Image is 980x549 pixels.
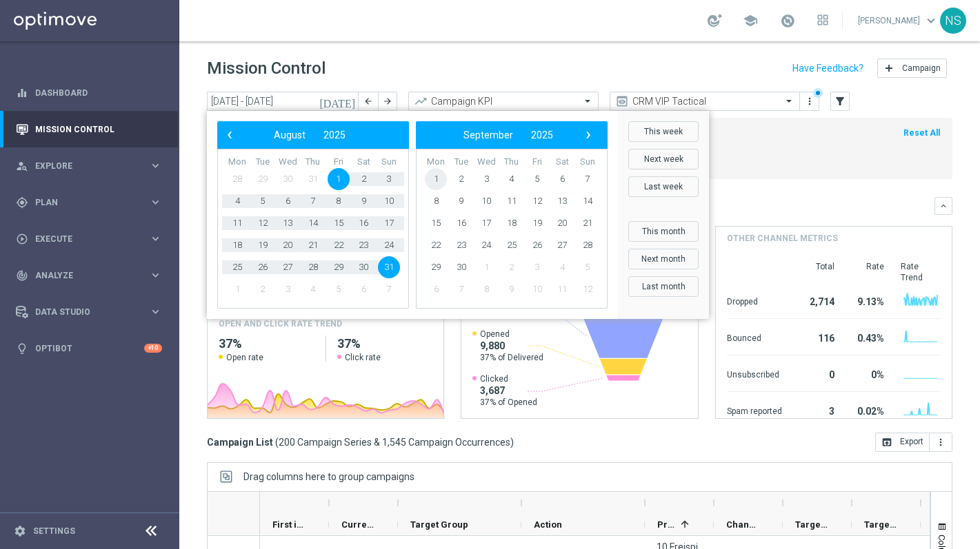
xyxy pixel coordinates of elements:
[337,335,433,352] h2: 37%
[480,340,543,352] span: 9,880
[834,95,846,107] i: filter_alt
[579,126,597,144] span: ›
[803,93,817,110] button: more_vert
[851,261,884,283] div: Rate
[15,343,163,354] button: lightbulb Optibot +10
[272,519,306,530] span: First in Range
[610,92,800,111] ng-select: CRM VIP Tactical
[352,168,374,190] span: 2
[499,156,525,168] th: weekday
[450,168,472,190] span: 2
[16,342,28,355] i: lightbulb
[727,362,782,384] div: Unsubscribed
[328,212,350,234] span: 15
[551,168,573,190] span: 6
[16,196,149,209] div: Plan
[615,94,629,108] i: preview
[35,235,149,243] span: Execute
[425,234,447,256] span: 22
[577,212,599,234] span: 21
[221,126,239,144] button: ‹
[302,168,324,190] span: 31
[574,156,600,168] th: weekday
[501,234,523,256] span: 25
[15,160,163,172] button: person_search Explore keyboard_arrow_right
[16,87,28,99] i: equalizer
[252,212,274,234] span: 12
[226,168,248,190] span: 28
[577,256,599,278] span: 5
[830,92,850,111] button: filter_alt
[877,59,947,78] button: add Campaign
[328,168,350,190] span: 1
[463,130,513,141] span: September
[875,433,930,452] button: open_in_browser Export
[16,233,28,245] i: play_circle_outline
[727,326,782,348] div: Bounced
[799,261,834,283] div: Total
[323,130,346,141] span: 2025
[902,125,941,141] button: Reset All
[423,156,449,168] th: weekday
[864,519,897,530] span: Targeted Response Rate
[743,13,758,28] span: school
[425,190,447,212] span: 8
[851,326,884,348] div: 0.43%
[531,130,553,141] span: 2025
[501,190,523,212] span: 11
[551,278,573,300] span: 11
[526,278,548,300] span: 10
[550,156,575,168] th: weekday
[15,87,163,99] button: equalizer Dashboard
[277,168,299,190] span: 30
[15,124,163,135] button: Mission Control
[930,433,952,452] button: more_vert
[813,88,823,98] div: There are unsaved changes
[328,256,350,278] span: 29
[226,352,263,363] span: Open rate
[226,256,248,278] span: 25
[881,437,892,448] i: open_in_browser
[425,256,447,278] span: 29
[302,256,324,278] span: 28
[149,269,162,282] i: keyboard_arrow_right
[408,92,599,111] ng-select: Campaign KPI
[799,326,834,348] div: 116
[851,362,884,384] div: 0%
[378,190,400,212] span: 10
[225,156,250,168] th: weekday
[275,436,279,448] span: (
[16,330,162,366] div: Optibot
[252,168,274,190] span: 29
[252,190,274,212] span: 5
[901,261,941,283] div: Rate Trend
[450,190,472,212] span: 9
[628,121,699,142] button: This week
[474,156,499,168] th: weekday
[727,289,782,311] div: Dropped
[243,471,414,482] div: Row Groups
[799,399,834,421] div: 3
[923,13,939,28] span: keyboard_arrow_down
[277,212,299,234] span: 13
[341,519,374,530] span: Current Status
[475,190,497,212] span: 10
[450,256,472,278] span: 30
[149,232,162,245] i: keyboard_arrow_right
[252,278,274,300] span: 2
[522,126,562,144] button: 2025
[657,519,675,530] span: Promotions
[378,212,400,234] span: 17
[475,234,497,256] span: 24
[480,373,537,384] span: Clicked
[345,352,381,363] span: Click rate
[15,270,163,281] button: track_changes Analyze keyboard_arrow_right
[577,234,599,256] span: 28
[940,8,966,34] div: NS
[359,92,378,111] button: arrow_back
